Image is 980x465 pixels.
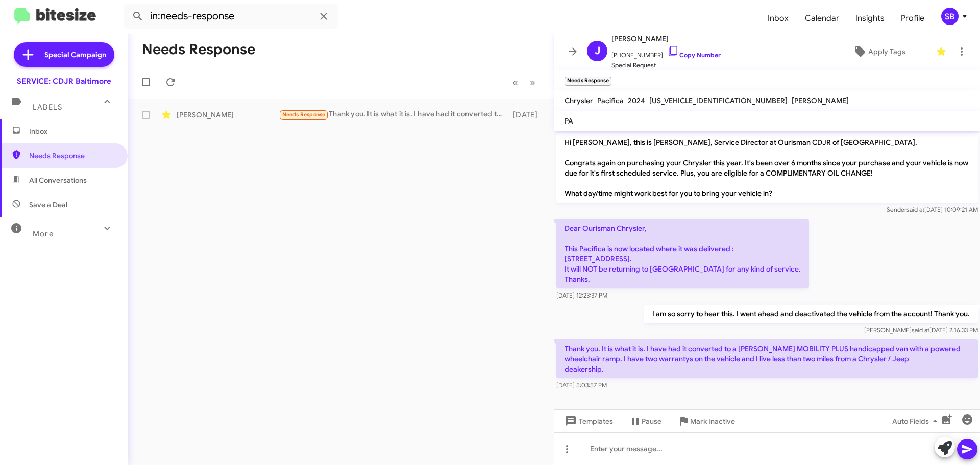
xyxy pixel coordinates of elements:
[644,305,978,323] p: I am so sorry to hear this. I went ahead and deactivated the vehicle from the account! Thank you.
[912,326,929,334] span: said at
[759,4,797,33] a: Inbox
[597,96,624,105] span: Pacifica
[279,109,508,120] div: Thank you. It is what it is. I have had it converted to a [PERSON_NAME] MOBILITY PLUS handicapped...
[642,412,661,430] span: Pause
[530,76,535,89] span: »
[282,111,326,118] span: Needs Response
[864,326,978,334] span: [PERSON_NAME] [DATE] 2:16:33 PM
[667,51,721,59] a: Copy Number
[611,33,721,45] span: [PERSON_NAME]
[847,4,893,33] a: Insights
[884,412,949,430] button: Auto Fields
[29,200,67,210] span: Save a Deal
[565,96,593,105] span: Chrysler
[29,175,87,185] span: All Conversations
[892,412,941,430] span: Auto Fields
[556,133,978,203] p: Hi [PERSON_NAME], this is [PERSON_NAME], Service Director at Ourisman CDJR of [GEOGRAPHIC_DATA]. ...
[611,45,721,60] span: [PHONE_NUMBER]
[506,72,524,93] button: Previous
[524,72,542,93] button: Next
[649,96,788,105] span: [US_VEHICLE_IDENTIFICATION_NUMBER]
[14,42,114,67] a: Special Campaign
[621,412,670,430] button: Pause
[868,42,905,61] span: Apply Tags
[906,206,924,213] span: said at
[177,110,279,120] div: [PERSON_NAME]
[29,126,116,136] span: Inbox
[565,116,573,126] span: PA
[44,50,106,60] span: Special Campaign
[556,219,809,288] p: Dear Ourisman Chrysler, This Pacifica is now located where it was delivered : [STREET_ADDRESS]. I...
[628,96,645,105] span: 2024
[562,412,613,430] span: Templates
[556,291,607,299] span: [DATE] 12:23:37 PM
[124,4,338,29] input: Search
[826,42,931,61] button: Apply Tags
[556,381,607,389] span: [DATE] 5:03:57 PM
[556,339,978,378] p: Thank you. It is what it is. I have had it converted to a [PERSON_NAME] MOBILITY PLUS handicapped...
[893,4,933,33] a: Profile
[797,4,847,33] a: Calendar
[33,103,62,112] span: Labels
[512,76,518,89] span: «
[690,412,735,430] span: Mark Inactive
[142,41,255,58] h1: Needs Response
[941,8,959,25] div: SB
[933,8,969,25] button: SB
[29,151,116,161] span: Needs Response
[611,60,721,70] span: Special Request
[508,110,546,120] div: [DATE]
[792,96,849,105] span: [PERSON_NAME]
[17,76,111,86] div: SERVICE: CDJR Baltimore
[507,72,542,93] nav: Page navigation example
[565,77,611,86] small: Needs Response
[595,43,600,59] span: J
[887,206,978,213] span: Sender [DATE] 10:09:21 AM
[670,412,743,430] button: Mark Inactive
[554,412,621,430] button: Templates
[33,229,54,238] span: More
